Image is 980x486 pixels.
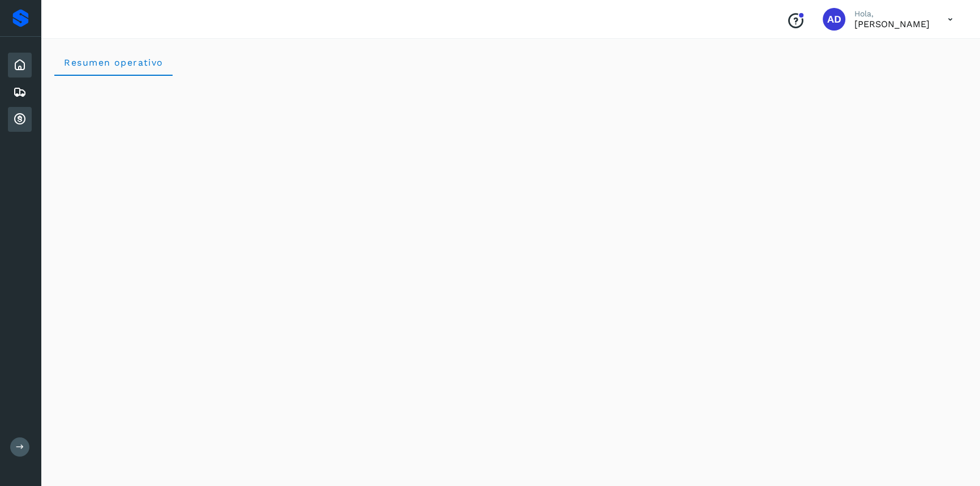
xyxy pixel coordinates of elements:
p: Hola, [854,9,930,19]
p: ALMA DELIA CASTAÑEDA MERCADO [854,19,930,29]
div: Embarques [8,80,32,105]
div: Inicio [8,53,32,78]
span: Resumen operativo [63,57,164,68]
div: Cuentas por cobrar [8,107,32,132]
